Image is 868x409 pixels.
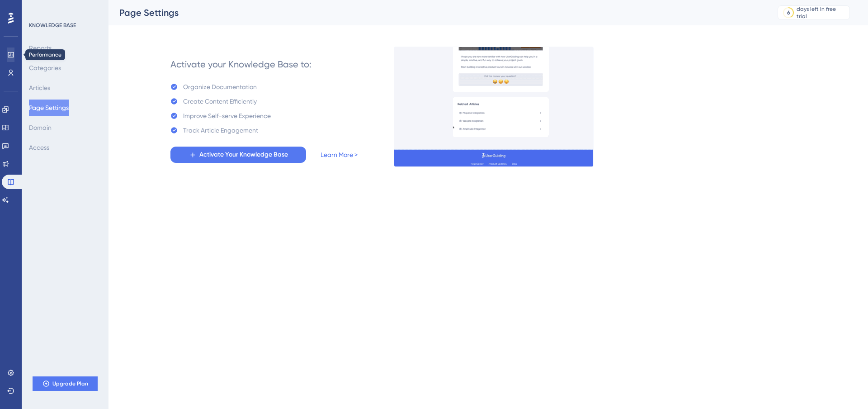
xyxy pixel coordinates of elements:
span: Upgrade Plan [52,380,88,387]
div: Improve Self-serve Experience [183,110,271,121]
button: Categories [29,60,61,76]
div: KNOWLEDGE BASE [29,22,76,29]
div: Page Settings [119,6,755,19]
button: Access [29,139,49,156]
div: days left in free trial [797,5,847,20]
div: Activate your Knowledge Base to: [170,58,311,71]
span: Activate Your Knowledge Base [199,149,288,160]
div: 6 [787,9,790,16]
div: Track Article Engagement [183,125,258,136]
button: Reports [29,40,52,56]
div: Create Content Efficiently [183,96,257,107]
img: a27db7f7ef9877a438c7956077c236be.gif [394,47,594,167]
button: Articles [29,80,50,96]
button: Activate Your Knowledge Base [170,147,306,163]
button: Domain [29,119,52,136]
a: Learn More > [321,149,358,160]
div: Organize Documentation [183,81,257,92]
button: Page Settings [29,100,69,116]
button: Upgrade Plan [33,376,98,391]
